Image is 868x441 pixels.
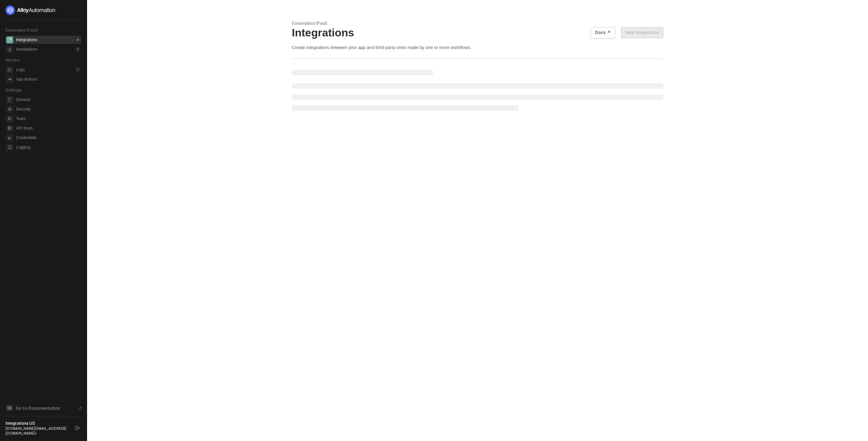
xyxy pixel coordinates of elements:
div: App Actions [16,77,37,82]
div: 0 [76,67,80,72]
div: [DOMAIN_NAME][EMAIL_ADDRESS][DOMAIN_NAME] • [5,426,69,436]
span: installations [6,46,13,53]
span: credentials [6,134,13,141]
img: logo [5,5,56,15]
span: documentation [6,405,13,411]
span: api-key [6,125,13,132]
span: Logging [16,143,80,151]
span: icon-app-actions [6,76,13,83]
span: integrations [6,36,13,44]
span: Team [16,115,80,123]
span: logging [6,144,13,151]
button: Docs ↗ [591,27,615,38]
div: 8 [76,47,80,52]
span: Go to Documentation [16,405,60,411]
div: Integrations US [5,421,69,426]
span: API Keys [16,124,80,132]
span: Monitor [5,57,20,63]
div: 0 [76,37,80,43]
div: Installations [16,47,37,52]
a: logo [5,5,81,15]
button: New Integration [621,27,663,38]
div: Integrations [292,26,663,39]
div: Docs ↗ [595,30,611,35]
span: general [6,96,13,103]
div: Create integrations between your app and third-party ones made by one or more workflows. [292,45,663,50]
span: General [16,96,80,104]
span: team [6,115,13,122]
div: Integrations [16,37,37,43]
div: Logs [16,67,25,73]
span: Security [16,105,80,113]
span: Embedded iPaaS [5,28,38,33]
span: document-arrow [77,405,83,412]
span: logout [76,426,80,430]
span: Settings [5,87,21,92]
span: icon-logs [6,66,13,73]
span: security [6,106,13,113]
a: Knowledge Base [5,404,82,412]
div: Embedded iPaaS [292,20,663,26]
span: Credentials [16,134,80,142]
